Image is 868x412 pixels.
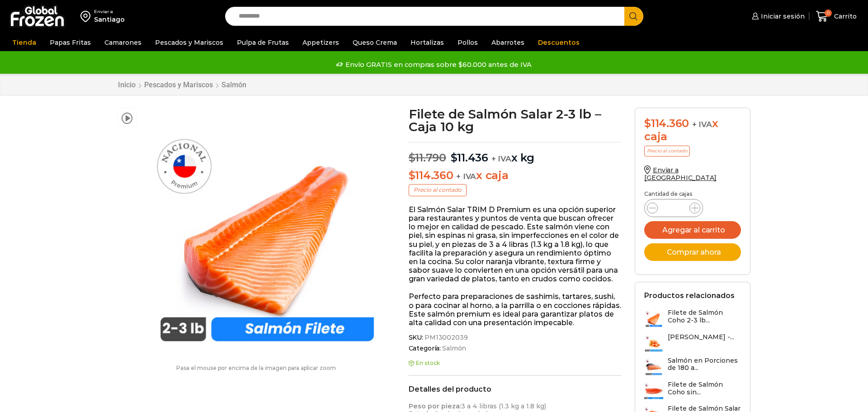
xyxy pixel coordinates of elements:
[692,120,712,129] span: + IVA
[644,309,741,328] a: Filete de Salmón Coho 2-3 lb...
[409,169,415,182] span: $
[409,169,453,182] bdi: 114.360
[141,108,389,356] img: salmon-2-3
[8,34,41,51] a: Tienda
[624,7,643,26] button: Search button
[409,385,622,393] h2: Detalles del producto
[832,12,857,21] span: Carrito
[644,117,651,130] span: $
[453,34,482,51] a: Pollos
[409,334,622,341] span: SKU:
[45,34,95,51] a: Papas Fritas
[644,221,741,239] button: Agregar al carrito
[644,333,734,352] a: [PERSON_NAME] -...
[409,360,622,366] p: En stock
[118,365,395,371] p: Pasa el mouse por encima de la imagen para aplicar zoom
[441,345,466,352] a: Salmón
[750,7,805,25] a: Iniciar sesión
[644,291,735,300] h2: Productos relacionados
[409,402,461,410] strong: Peso por pieza:
[644,146,690,156] p: Precio al contado
[644,117,741,143] div: x caja
[491,154,511,163] span: + IVA
[409,184,467,196] p: Precio al contado
[94,9,125,15] div: Enviar a
[100,34,146,51] a: Camarones
[644,166,717,182] a: Enviar a [GEOGRAPHIC_DATA]
[406,34,448,51] a: Hortalizas
[668,333,734,341] h3: [PERSON_NAME] -...
[409,151,415,164] span: $
[487,34,529,51] a: Abarrotes
[409,151,446,164] bdi: 11.790
[644,191,741,197] p: Cantidad de cajas
[348,34,401,51] a: Queso Crema
[814,6,859,27] a: 0 Carrito
[409,169,622,182] p: x caja
[409,205,622,284] p: El Salmón Salar TRIM D Premium es una opción superior para restaurantes y puntos de venta que bus...
[118,81,136,89] a: Inicio
[451,151,488,164] bdi: 11.436
[668,357,741,372] h3: Salmón en Porciones de 180 a...
[94,15,125,24] div: Santiago
[825,9,832,17] span: 0
[409,345,622,352] span: Categoría:
[665,202,682,214] input: Product quantity
[151,34,228,51] a: Pescados y Mariscos
[144,81,213,89] a: Pescados y Mariscos
[644,357,741,376] a: Salmón en Porciones de 180 a...
[118,81,247,89] nav: Breadcrumb
[409,108,622,133] h1: Filete de Salmón Salar 2-3 lb – Caja 10 kg
[644,117,689,130] bdi: 114.360
[451,151,458,164] span: $
[644,381,741,400] a: Filete de Salmón Coho sin...
[409,292,622,327] p: Perfecto para preparaciones de sashimis, tartares, sushi, o para cocinar al horno, a la parrilla ...
[533,34,584,51] a: Descuentos
[668,381,741,396] h3: Filete de Salmón Coho sin...
[298,34,344,51] a: Appetizers
[423,334,468,341] span: PM13002039
[80,9,94,24] img: address-field-icon.svg
[409,142,622,165] p: x kg
[221,81,247,89] a: Salmón
[232,34,293,51] a: Pulpa de Frutas
[668,309,741,324] h3: Filete de Salmón Coho 2-3 lb...
[644,243,741,261] button: Comprar ahora
[759,12,805,21] span: Iniciar sesión
[456,172,476,181] span: + IVA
